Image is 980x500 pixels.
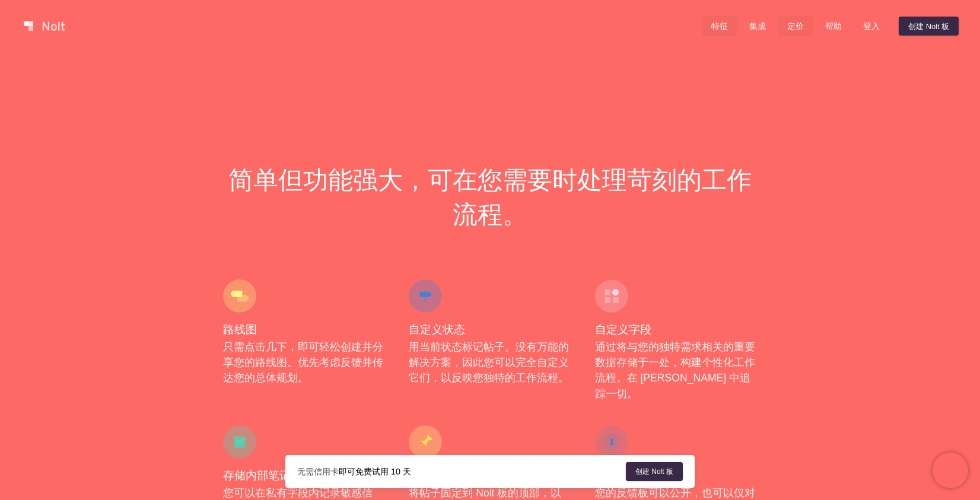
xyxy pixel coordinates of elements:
[223,322,257,336] font: 路线图
[453,164,752,230] font: 处理苛刻的工作流程。
[595,341,755,400] font: 通过将与您的独特需求相关的重要数据存储于一处，构建个性化工作流程。在 [PERSON_NAME] 中追踪一切。
[711,22,728,31] font: 特征
[409,341,569,384] font: 用当前状态标记帖子。没有万能的解决方案，因此您可以完全自定义它们，以反映您独特的工作流程。
[635,467,673,476] font: 创建 Nolt 板
[595,322,651,336] font: 自定义字段
[933,453,968,488] iframe: Chatra 实时聊天
[908,21,949,30] font: 创建 Nolt 板
[825,22,842,31] font: 帮助
[787,22,804,31] font: 定价
[228,164,577,195] font: 简单但功能强大，可在您需要时
[297,467,339,476] font: 无需信用卡
[409,322,465,336] font: 自定义状态
[749,22,766,31] font: 集成
[223,341,383,384] font: 只需点击几下，即可轻松创建并分享您的路线图。优先考虑反馈并传达您的总体规划。
[863,22,880,31] font: 登入
[339,467,411,476] font: 即可免费试用 10 天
